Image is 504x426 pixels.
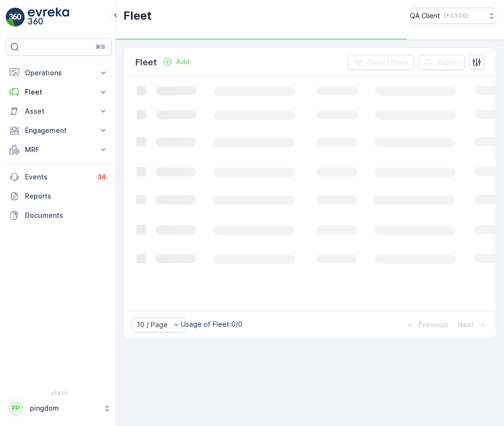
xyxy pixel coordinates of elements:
[6,140,112,159] button: MRF
[437,58,459,67] p: Export
[8,401,24,416] div: PP
[6,8,25,27] img: logo
[25,87,93,97] p: Fleet
[419,320,448,330] p: Previous
[348,55,414,70] button: Clear Filters
[6,167,112,187] a: Events34
[6,206,112,225] a: Documents
[6,390,112,396] span: v 1.51.1
[367,58,408,67] p: Clear Filters
[410,11,440,21] p: QA Client
[6,63,112,83] button: Operations
[25,211,108,220] p: Documents
[404,319,449,331] button: Previous
[96,43,105,51] p: ⌘B
[6,121,112,140] button: Engagement
[6,187,112,206] a: Reports
[159,56,193,68] button: Add
[181,319,242,329] p: Usage of Fleet : 0/0
[28,8,69,27] img: logo_light-DOdMpM7g.png
[410,8,496,24] button: QA Client(+03:00)
[98,173,106,181] p: 34
[25,126,93,135] p: Engagement
[444,12,468,20] p: ( +03:00 )
[176,57,190,67] p: Add
[6,83,112,102] button: Fleet
[457,319,488,331] button: Next
[123,8,152,24] p: Fleet
[418,55,465,70] button: Export
[25,68,93,78] p: Operations
[6,102,112,121] button: Asset
[30,403,98,413] p: pingdom
[25,172,90,182] p: Events
[25,191,108,201] p: Reports
[135,56,157,69] p: Fleet
[25,145,93,154] p: MRF
[6,398,112,418] button: PPpingdom
[458,320,474,330] p: Next
[25,106,93,116] p: Asset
